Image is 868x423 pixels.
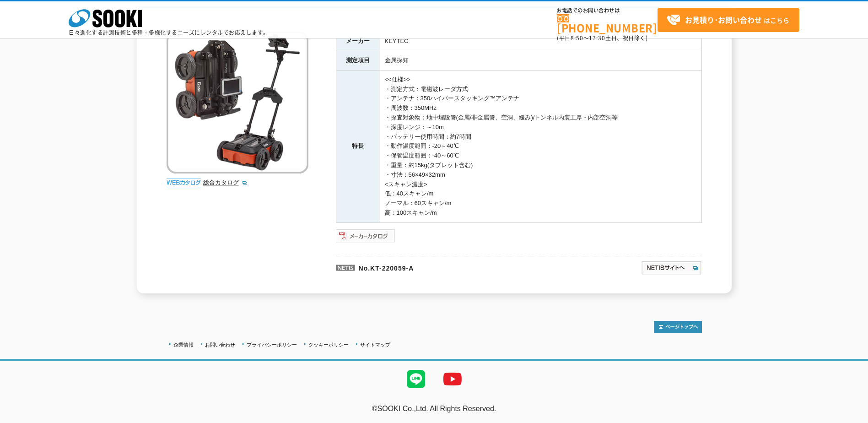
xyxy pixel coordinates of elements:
[434,361,471,397] img: YouTube
[658,8,799,32] a: お見積り･お問い合わせはこちら
[247,342,297,347] a: プライバシーポリシー
[380,70,701,222] td: <<仕様>> ・測定方式：電磁波レーダ方式 ・アンテナ：350ハイパースタッキング™アンテナ ・周波数：350MHz ・探査対象物：地中埋設管(金属/非金属管、空洞、緩み)/トンネル内装工厚・内...
[398,361,434,397] img: LINE
[336,256,553,278] p: No.KT-220059-A
[308,342,349,347] a: クッキーポリシー
[336,70,380,222] th: 特長
[685,14,762,25] strong: お見積り･お問い合わせ
[380,51,701,70] td: 金属探知
[557,14,658,33] a: [PHONE_NUMBER]
[205,342,235,347] a: お問い合わせ
[571,34,583,42] span: 8:50
[833,414,868,422] a: テストMail
[589,34,605,42] span: 17:30
[336,234,396,241] a: メーカーカタログ
[336,228,396,243] img: メーカーカタログ
[173,342,194,347] a: 企業情報
[557,34,647,42] span: (平日 ～ 土日、祝日除く)
[167,32,308,174] img: 地下埋設管探査地中レーダ ユーティリティスキャンスマートTL
[203,179,248,186] a: 総合カタログ
[654,321,702,333] img: トップページへ
[167,178,201,187] img: webカタログ
[336,51,380,70] th: 測定項目
[667,13,789,27] span: はこちら
[69,30,269,35] p: 日々進化する計測技術と多種・多様化するニーズにレンタルでお応えします。
[641,260,702,275] img: NETISサイトへ
[557,8,658,13] span: お電話でのお問い合わせは
[360,342,390,347] a: サイトマップ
